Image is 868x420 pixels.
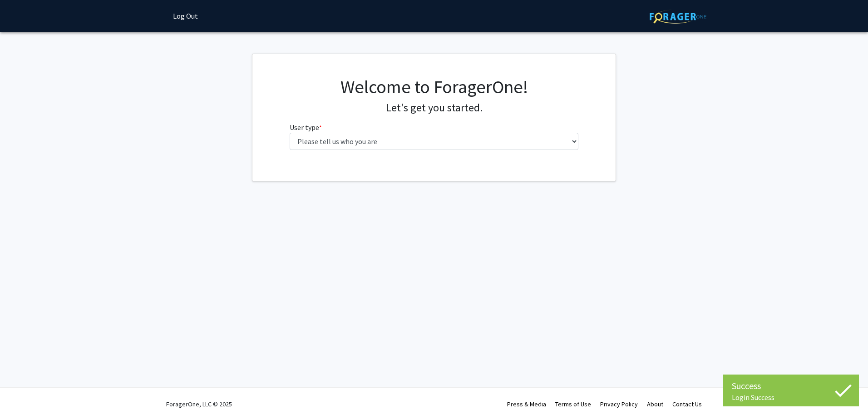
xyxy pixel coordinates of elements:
[290,76,579,98] h1: Welcome to ForagerOne!
[732,379,850,393] div: Success
[732,393,850,402] div: Login Success
[555,400,591,408] a: Terms of Use
[290,101,579,115] h4: Let's get you started.
[647,400,663,408] a: About
[672,400,702,408] a: Contact Us
[290,122,322,133] label: User type
[507,400,546,408] a: Press & Media
[600,400,638,408] a: Privacy Policy
[650,10,706,24] img: ForagerOne Logo
[166,388,232,420] div: ForagerOne, LLC © 2025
